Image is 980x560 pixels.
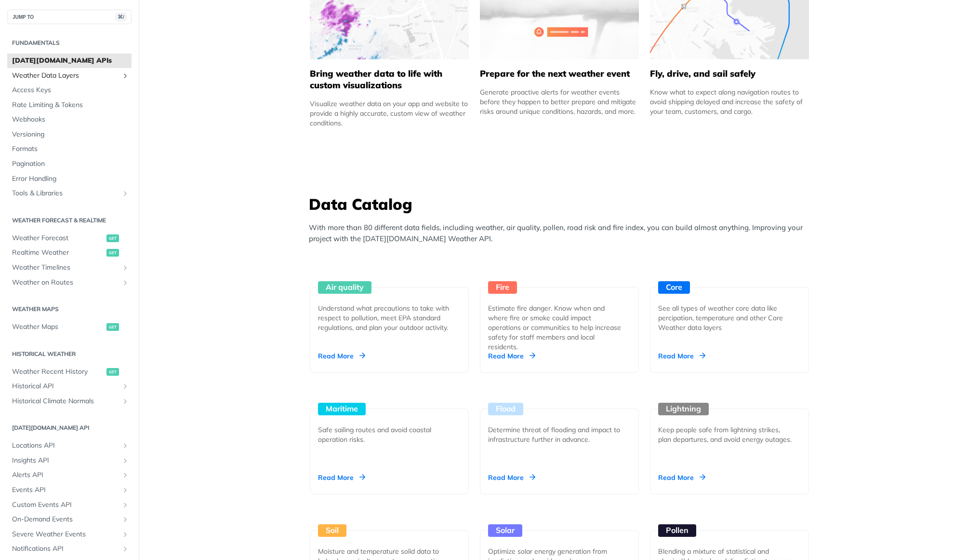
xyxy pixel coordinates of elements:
button: Show subpages for Custom Events API [121,501,129,509]
a: Insights APIShow subpages for Insights API [7,453,132,468]
button: Show subpages for Weather on Routes [121,279,129,287]
h2: Weather Forecast & realtime [7,216,132,225]
button: Show subpages for Weather Data Layers [121,72,129,80]
a: Realtime Weatherget [7,246,132,260]
a: Events APIShow subpages for Events API [7,483,132,497]
button: Show subpages for Severe Weather Events [121,531,129,538]
a: Historical Climate NormalsShow subpages for Historical Climate Normals [7,394,132,409]
div: Read More [658,351,705,361]
div: Lightning [658,403,709,415]
a: Weather Recent Historyget [7,365,132,379]
a: Weather Data LayersShow subpages for Weather Data Layers [7,68,132,83]
span: Weather on Routes [12,278,119,287]
span: Tools & Libraries [12,189,119,198]
span: [DATE][DOMAIN_NAME] APIs [12,56,129,66]
span: get [106,368,119,376]
a: Core See all types of weather core data like percipation, temperature and other Core Weather data... [646,251,813,373]
button: Show subpages for Insights API [121,457,129,464]
h2: Historical Weather [7,350,132,358]
div: Know what to expect along navigation routes to avoid shipping delayed and increase the safety of ... [650,87,809,116]
div: Air quality [318,281,371,294]
h5: Prepare for the next weather event [480,68,639,80]
button: Show subpages for Historical API [121,382,129,390]
span: Alerts API [12,470,119,480]
div: Core [658,281,690,294]
div: Read More [488,473,535,482]
span: On-Demand Events [12,515,119,524]
a: Locations APIShow subpages for Locations API [7,438,132,453]
a: Lightning Keep people safe from lightning strikes, plan departures, and avoid energy outages. Rea... [646,373,813,494]
div: Solar [488,524,522,537]
span: Historical API [12,382,119,391]
a: Pagination [7,157,132,171]
div: Estimate fire danger. Know when and where fire or smoke could impact operations or communities to... [488,303,623,352]
a: Fire Estimate fire danger. Know when and where fire or smoke could impact operations or communiti... [476,251,643,373]
a: Weather Mapsget [7,320,132,334]
div: Safe sailing routes and avoid coastal operation risks. [318,425,453,444]
a: Custom Events APIShow subpages for Custom Events API [7,498,132,512]
div: Read More [488,351,535,361]
div: Visualize weather data on your app and website to provide a highly accurate, custom view of weath... [310,99,469,128]
div: See all types of weather core data like percipation, temperature and other Core Weather data layers [658,303,793,332]
div: Pollen [658,524,696,537]
h5: Fly, drive, and sail safely [650,68,809,80]
a: Versioning [7,127,132,142]
button: Show subpages for Alerts API [121,471,129,479]
span: Rate Limiting & Tokens [12,100,129,110]
div: Soil [318,524,346,537]
button: Show subpages for On-Demand Events [121,516,129,523]
div: Understand what precautions to take with respect to pollution, meet EPA standard regulations, and... [318,303,453,332]
button: Show subpages for Historical Climate Normals [121,397,129,405]
div: Maritime [318,403,366,415]
span: Insights API [12,456,119,465]
div: Read More [658,473,705,482]
a: Maritime Safe sailing routes and avoid coastal operation risks. Read More [306,373,473,494]
span: Weather Recent History [12,367,104,377]
h3: Data Catalog [309,193,815,215]
h5: Bring weather data to life with custom visualizations [310,68,469,91]
div: Flood [488,403,523,415]
a: Weather on RoutesShow subpages for Weather on Routes [7,275,132,290]
a: [DATE][DOMAIN_NAME] APIs [7,54,132,68]
span: Custom Events API [12,500,119,510]
span: Realtime Weather [12,248,104,258]
span: get [106,323,119,331]
a: Tools & LibrariesShow subpages for Tools & Libraries [7,186,132,201]
div: Determine threat of flooding and impact to infrastructure further in advance. [488,425,623,444]
span: Versioning [12,130,129,139]
button: JUMP TO⌘/ [7,10,132,24]
span: Notifications API [12,544,119,554]
a: Alerts APIShow subpages for Alerts API [7,468,132,482]
span: get [106,234,119,242]
button: Show subpages for Notifications API [121,545,129,553]
span: Weather Maps [12,322,104,332]
span: Weather Forecast [12,233,104,243]
span: Error Handling [12,174,129,184]
span: Pagination [12,159,129,169]
h2: Weather Maps [7,305,132,314]
button: Show subpages for Locations API [121,442,129,450]
span: Locations API [12,441,119,451]
a: Notifications APIShow subpages for Notifications API [7,542,132,556]
a: Air quality Understand what precautions to take with respect to pollution, meet EPA standard regu... [306,251,473,373]
a: Error Handling [7,172,132,186]
a: Webhooks [7,112,132,127]
span: ⌘/ [116,13,126,21]
div: Read More [318,351,365,361]
div: Read More [318,473,365,482]
a: Weather TimelinesShow subpages for Weather Timelines [7,260,132,275]
button: Show subpages for Tools & Libraries [121,190,129,197]
h2: Fundamentals [7,39,132,47]
a: Rate Limiting & Tokens [7,98,132,112]
a: Flood Determine threat of flooding and impact to infrastructure further in advance. Read More [476,373,643,494]
button: Show subpages for Weather Timelines [121,264,129,272]
p: With more than 80 different data fields, including weather, air quality, pollen, road risk and fi... [309,222,815,244]
span: Events API [12,485,119,495]
a: Access Keys [7,83,132,97]
a: Weather Forecastget [7,231,132,246]
span: get [106,249,119,257]
button: Show subpages for Events API [121,486,129,494]
div: Keep people safe from lightning strikes, plan departures, and avoid energy outages. [658,425,793,444]
a: Severe Weather EventsShow subpages for Severe Weather Events [7,527,132,542]
a: Formats [7,142,132,156]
